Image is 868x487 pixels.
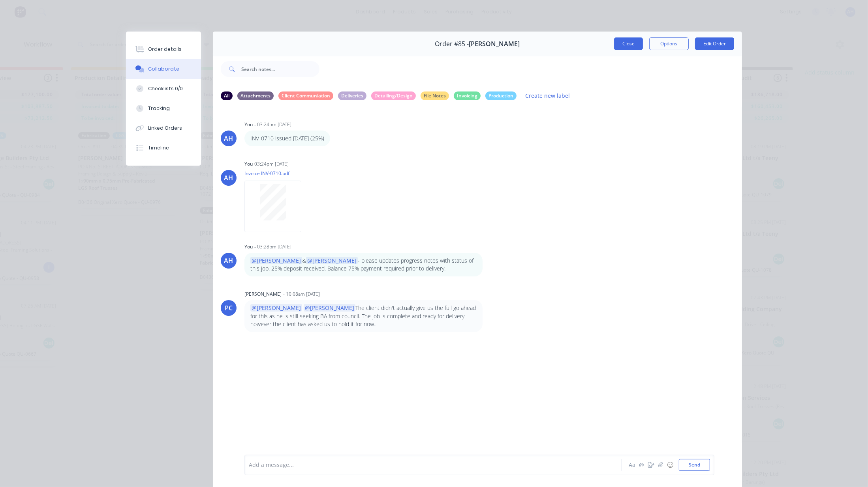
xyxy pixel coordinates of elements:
button: Close [614,37,643,50]
button: Options [649,37,689,50]
div: Linked Orders [148,125,182,132]
div: Production [485,91,517,100]
button: Linked Orders [126,118,201,138]
p: Invoice INV-0710.pdf [244,170,309,177]
div: AH [224,134,233,143]
div: Order details [148,46,182,53]
div: Timeline [148,144,169,151]
span: @[PERSON_NAME] [250,304,302,312]
div: Invoicing [454,91,481,100]
button: Send [679,459,710,471]
div: [PERSON_NAME] [244,291,282,298]
button: Tracking [126,99,201,118]
div: Checklists 0/0 [148,85,183,92]
button: Aa [628,460,637,470]
p: INV-0710 issued [DATE] (25%) [250,134,324,142]
div: You [244,160,253,168]
button: Edit Order [695,37,734,50]
div: File Notes [421,91,449,100]
div: - 03:28pm [DATE] [254,243,291,250]
div: Attachments [237,91,274,100]
span: @[PERSON_NAME] [250,257,302,264]
div: You [244,243,253,250]
span: Order #85 - [435,40,469,48]
span: [PERSON_NAME] [469,40,520,48]
div: AH [224,173,233,183]
button: Timeline [126,138,201,158]
div: PC [225,303,233,313]
span: @[PERSON_NAME] [306,257,358,264]
span: @[PERSON_NAME] [304,304,355,312]
div: Detailing/Design [371,91,416,100]
div: Collaborate [148,65,179,73]
button: Create new label [521,90,574,101]
div: All [221,91,233,100]
button: Collaborate [126,59,201,79]
div: - 03:24pm [DATE] [254,121,291,128]
button: Order details [126,39,201,59]
div: You [244,121,253,128]
button: @ [637,460,646,470]
div: AH [224,256,233,265]
input: Search notes... [241,61,319,77]
button: Checklists 0/0 [126,79,201,99]
p: The client didn't actually give us the full go ahead for this as he is still seeking BA from coun... [250,304,477,328]
div: - 10:08am [DATE] [283,291,320,298]
div: Tracking [148,105,170,112]
button: ☺ [665,460,675,470]
div: Client Communiation [278,91,333,100]
div: 03:24pm [DATE] [254,160,289,168]
p: & - please updates progress notes with status of this job. 25% deposit received. Balance 75% paym... [250,257,477,273]
div: Deliveries [338,91,366,100]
